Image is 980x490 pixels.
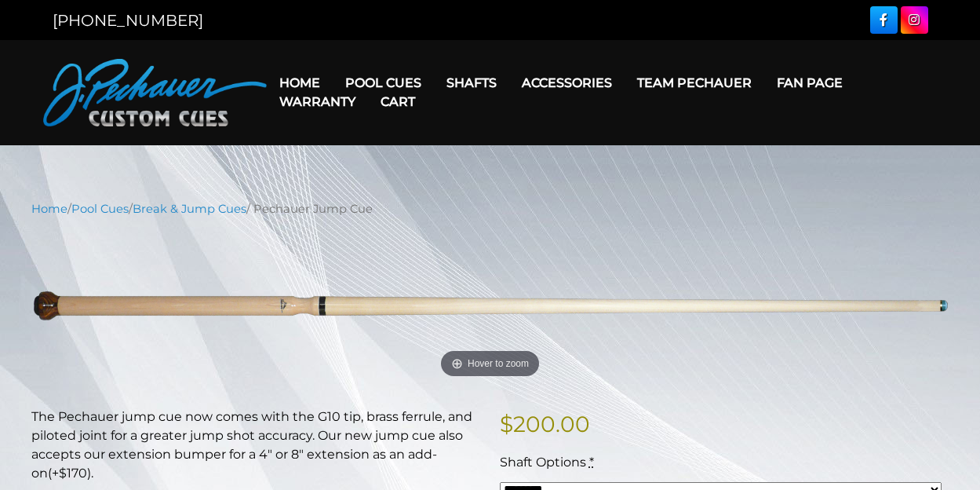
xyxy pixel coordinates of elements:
a: Break & Jump Cues [133,202,246,216]
a: Pool Cues [333,63,434,103]
a: [PHONE_NUMBER] [53,11,203,30]
p: The Pechauer jump cue now comes with the G10 tip, brass ferrule, and piloted joint for a greater ... [31,408,481,483]
nav: Breadcrumb [31,200,949,218]
a: Warranty [267,82,368,122]
a: Home [267,63,333,103]
a: Shafts [434,63,509,103]
bdi: 200.00 [500,411,590,437]
span: $ [500,411,513,437]
span: Shaft Options [500,455,586,470]
img: new-jump-photo.png [31,229,949,382]
a: Fan Page [764,63,855,103]
img: Pechauer Custom Cues [43,59,267,126]
a: Home [31,202,67,216]
a: Accessories [509,63,625,103]
a: Pool Cues [71,202,129,216]
a: Cart [368,82,428,122]
abbr: required [589,455,594,470]
a: Team Pechauer [625,63,764,103]
a: Hover to zoom [31,229,949,382]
